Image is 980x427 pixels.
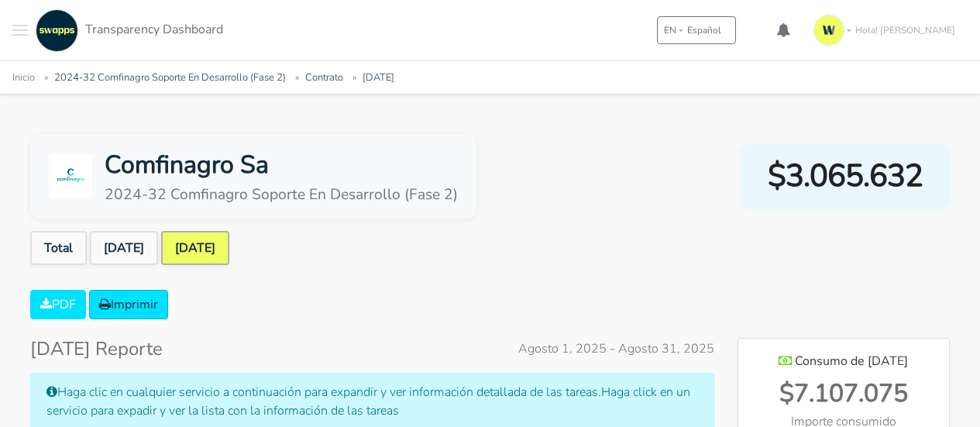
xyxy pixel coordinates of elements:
a: Inicio [12,71,35,84]
span: Hola! [PERSON_NAME] [855,23,955,37]
span: Consumo de [DATE] [795,353,908,370]
a: Total [30,231,87,265]
img: swapps-linkedin-v2.jpg [36,9,78,52]
span: Transparency Dashboard [85,21,223,38]
a: Hola! [PERSON_NAME] [807,9,968,52]
span: Agosto 1, 2025 - Agosto 31, 2025 [518,339,714,358]
button: ENEspañol [657,16,736,44]
h4: [DATE] Reporte [30,338,163,360]
div: Comfinagro Sa [105,146,458,184]
a: 2024-32 Comfinagro Soporte En Desarrollo (Fase 2) [54,71,286,84]
a: Transparency Dashboard [32,9,223,52]
a: Imprimir [89,290,168,319]
span: $3.065.632 [768,153,923,199]
img: Comfinagro Sa [49,154,92,198]
a: [DATE] [90,231,158,265]
span: Español [687,23,721,37]
button: Toggle navigation menu [12,9,28,52]
a: PDF [30,290,86,319]
a: Contrato [305,71,343,84]
a: [DATE] [363,71,394,84]
div: $7.107.075 [754,375,934,412]
div: 2024-32 Comfinagro Soporte En Desarrollo (Fase 2) [105,184,458,206]
img: isotipo-3-3e143c57.png [813,15,844,46]
a: [DATE] [161,231,229,265]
